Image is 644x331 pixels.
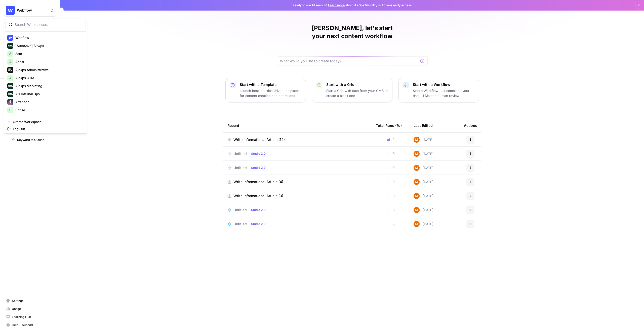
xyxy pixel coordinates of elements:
[251,151,266,156] span: Studio 2.0
[227,207,368,213] a: UntitledStudio 2.0
[280,59,418,64] input: What would you like to create today?
[227,193,368,198] a: Write Informational Article (3)
[376,193,406,198] div: 0
[233,151,247,156] span: Untitled
[251,222,266,226] span: Studio 2.0
[414,193,420,199] img: 4suam345j4k4ehuf80j2ussc8x0k
[251,208,266,212] span: Studio 2.0
[4,305,56,313] a: Usage
[398,78,479,102] button: Start with a WorkflowStart a Workflow that combines your data, LLMs and human review
[277,24,428,40] h1: [PERSON_NAME], let's start your next content workflow
[9,136,56,144] a: Keyword to Outline
[4,297,56,305] a: Settings
[15,59,82,64] span: Acast
[9,107,12,113] span: B
[376,151,406,156] div: 0
[15,75,82,80] span: AirOps GTM
[15,99,82,104] span: Attention
[9,75,12,80] span: A
[381,3,412,8] span: Actions early access
[7,91,13,97] img: AO Internal Ops Logo
[17,8,47,13] span: Webflow
[7,35,13,41] img: Webflow Logo
[225,78,306,102] button: Start with a TemplateLaunch best-practice driven templates for content creation and operations
[376,179,406,184] div: 0
[15,91,82,96] span: AO Internal Ops
[13,119,82,124] span: Create Workspace
[328,3,345,7] a: Learn more
[414,207,433,213] div: [DATE]
[414,221,433,227] div: [DATE]
[464,119,477,132] div: Actions
[376,207,406,212] div: 0
[251,165,266,170] span: Studio 2.0
[233,165,247,170] span: Untitled
[414,151,420,157] img: 4suam345j4k4ehuf80j2ussc8x0k
[227,151,368,157] a: UntitledStudio 2.0
[414,165,433,171] div: [DATE]
[376,119,402,132] div: Total Runs (7d)
[5,125,86,132] a: Log Out
[414,179,420,185] img: 4suam345j4k4ehuf80j2ussc8x0k
[312,78,392,102] button: Start with a GridStart a Grid with data from your CMS or create a blank one
[227,119,368,132] div: Recent
[4,313,56,321] a: Learning Hub
[376,137,406,142] div: 1
[15,83,82,88] span: AirOps Marketing
[7,99,13,105] img: Attention Logo
[12,315,54,319] span: Learning Hub
[414,193,433,199] div: [DATE]
[4,4,56,17] button: Workspace: Webflow
[233,222,247,227] span: Untitled
[13,126,82,131] span: Log Out
[15,51,82,56] span: 8am
[414,207,420,213] img: 4suam345j4k4ehuf80j2ussc8x0k
[227,137,368,142] a: Write Informational Article (14)
[414,165,420,171] img: 4suam345j4k4ehuf80j2ussc8x0k
[7,83,13,89] img: AirOps Marketing Logo
[15,107,82,113] span: Bitrise
[413,88,475,98] p: Start a Workflow that combines your data, LLMs and human review
[376,222,406,227] div: 0
[233,179,283,184] span: Write Informational Article (4)
[227,179,368,184] a: Write Informational Article (4)
[233,137,285,142] span: Write Informational Article (14)
[233,207,247,212] span: Untitled
[17,138,54,142] span: Keyword to Outline
[227,165,368,171] a: UntitledStudio 2.0
[414,119,433,132] div: Last Edited
[7,43,13,49] img: [AutoSave] AirOps Logo
[4,321,56,329] button: Help + Support
[376,165,406,170] div: 0
[414,151,433,157] div: [DATE]
[15,35,77,40] span: Webflow
[12,299,54,303] span: Settings
[15,22,83,27] input: Search Workspaces
[414,137,433,143] div: [DATE]
[227,221,368,227] a: UntitledStudio 2.0
[414,179,433,185] div: [DATE]
[15,67,82,72] span: AirOps Administrative
[12,307,54,311] span: Usage
[233,193,283,198] span: Write Informational Article (3)
[414,221,420,227] img: 4suam345j4k4ehuf80j2ussc8x0k
[326,88,388,98] p: Start a Grid with data from your CMS or create a blank one
[414,137,420,143] img: 4suam345j4k4ehuf80j2ussc8x0k
[4,19,87,134] div: Workspace: Webflow
[12,323,54,327] span: Help + Support
[15,43,82,48] span: [AutoSave] AirOps
[9,51,11,56] span: 8
[9,59,12,64] span: A
[413,82,475,87] p: Start with a Workflow
[5,118,86,125] a: Create Workspace
[326,82,388,87] p: Start with a Grid
[7,67,13,73] img: AirOps Administrative Logo
[240,82,302,87] p: Start with a Template
[293,3,377,8] span: Ready to win AI search? about AirOps Visibility
[240,88,302,98] p: Launch best-practice driven templates for content creation and operations
[6,6,15,15] img: Webflow Logo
